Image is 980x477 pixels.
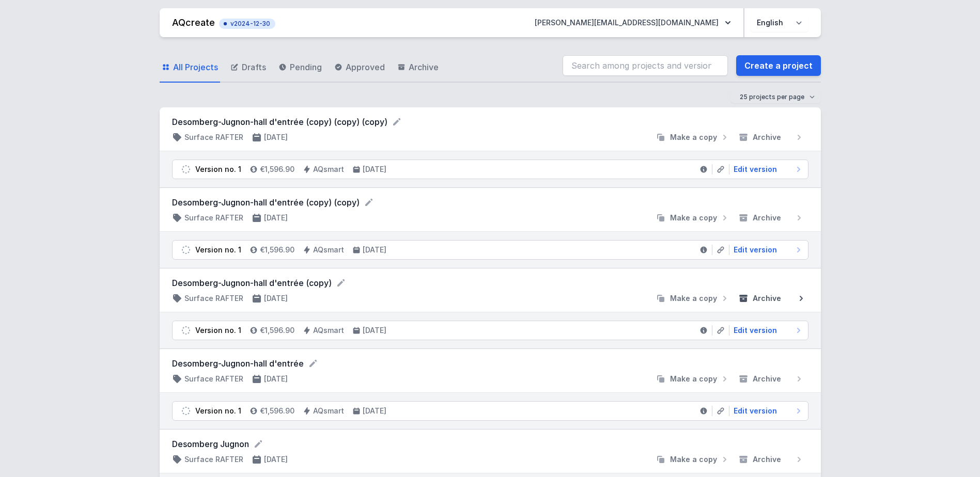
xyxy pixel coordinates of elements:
[364,197,374,208] button: Rename project
[172,277,808,289] form: Desomberg-Jugnon-hall d'entrée (copy)
[264,213,288,223] h4: [DATE]
[260,325,294,336] h4: €1,596.90
[195,245,241,255] div: Version no. 1
[753,374,781,384] span: Archive
[651,132,734,142] button: Make a copy
[172,438,808,450] form: Desomberg Jugnon
[734,164,777,174] span: Edit version
[184,132,243,142] h4: Surface RAFTER
[734,245,777,255] span: Edit version
[363,164,386,174] h4: [DATE]
[734,132,808,142] button: Archive
[753,213,781,223] span: Archive
[734,293,808,304] button: Archive
[313,325,344,336] h4: AQsmart
[729,406,804,416] a: Edit version
[670,132,717,142] span: Make a copy
[184,213,243,223] h4: Surface RAFTER
[409,61,439,73] span: Archive
[181,164,191,174] img: draft.svg
[195,406,241,416] div: Version no. 1
[753,132,781,142] span: Archive
[336,278,346,288] button: Rename project
[313,245,344,255] h4: AQsmart
[753,454,781,465] span: Archive
[734,374,808,384] button: Archive
[670,454,717,465] span: Make a copy
[181,325,191,336] img: draft.svg
[242,61,266,73] span: Drafts
[172,17,215,28] a: AQcreate
[651,213,734,223] button: Make a copy
[751,13,808,32] select: Choose language
[184,293,243,304] h4: Surface RAFTER
[224,20,270,28] span: v2024-12-30
[734,213,808,223] button: Archive
[563,55,728,76] input: Search among projects and versions...
[392,117,402,127] button: Rename project
[173,61,218,73] span: All Projects
[729,164,804,174] a: Edit version
[172,357,808,370] form: Desomberg-Jugnon-hall d'entrée
[264,454,288,465] h4: [DATE]
[195,325,241,336] div: Version no. 1
[264,132,288,142] h4: [DATE]
[184,374,243,384] h4: Surface RAFTER
[729,245,804,255] a: Edit version
[264,293,288,304] h4: [DATE]
[264,374,288,384] h4: [DATE]
[670,293,717,304] span: Make a copy
[753,293,781,304] span: Archive
[181,406,191,416] img: draft.svg
[260,245,294,255] h4: €1,596.90
[670,374,717,384] span: Make a copy
[734,406,777,416] span: Edit version
[670,213,717,223] span: Make a copy
[290,61,322,73] span: Pending
[172,116,808,128] form: Desomberg-Jugnon-hall d'entrée (copy) (copy) (copy)
[260,406,294,416] h4: €1,596.90
[526,13,739,32] button: [PERSON_NAME][EMAIL_ADDRESS][DOMAIN_NAME]
[181,245,191,255] img: draft.svg
[729,325,804,336] a: Edit version
[651,454,734,465] button: Make a copy
[308,358,318,369] button: Rename project
[276,53,324,83] a: Pending
[363,245,386,255] h4: [DATE]
[346,61,385,73] span: Approved
[332,53,387,83] a: Approved
[651,293,734,304] button: Make a copy
[195,164,241,174] div: Version no. 1
[395,53,441,83] a: Archive
[363,325,386,336] h4: [DATE]
[651,374,734,384] button: Make a copy
[363,406,386,416] h4: [DATE]
[228,53,268,83] a: Drafts
[313,406,344,416] h4: AQsmart
[160,53,220,83] a: All Projects
[313,164,344,174] h4: AQsmart
[734,325,777,336] span: Edit version
[253,439,263,449] button: Rename project
[260,164,294,174] h4: €1,596.90
[172,196,808,209] form: Desomberg-Jugnon-hall d'entrée (copy) (copy)
[184,454,243,465] h4: Surface RAFTER
[736,55,821,76] a: Create a project
[734,454,808,465] button: Archive
[219,17,275,29] button: v2024-12-30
